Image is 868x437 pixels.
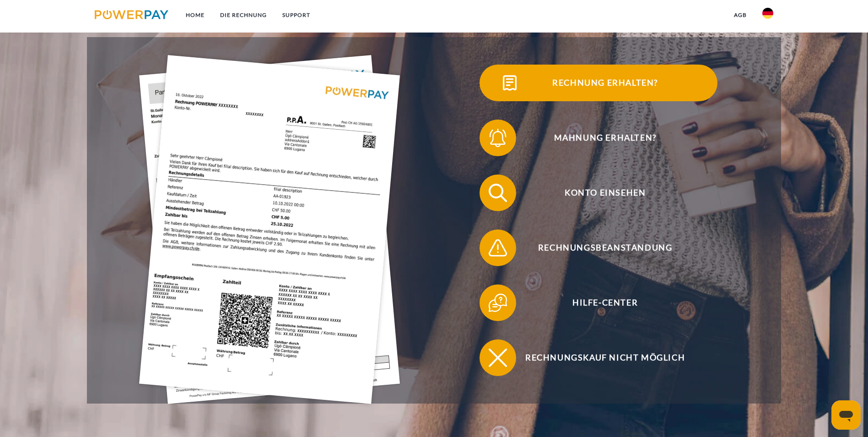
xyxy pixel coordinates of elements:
img: qb_warning.svg [486,236,509,259]
img: qb_help.svg [486,291,509,314]
span: Rechnung erhalten? [493,65,717,101]
a: SUPPORT [275,7,318,23]
img: de [762,8,773,19]
button: Konto einsehen [480,175,717,211]
a: Home [178,7,212,23]
span: Mahnung erhalten? [493,120,717,156]
a: agb [726,7,755,23]
img: logo-powerpay.svg [95,10,168,19]
span: Rechnungskauf nicht möglich [493,339,717,376]
button: Rechnung erhalten? [480,65,717,101]
img: qb_search.svg [486,181,509,204]
button: Mahnung erhalten? [480,120,717,156]
img: qb_bell.svg [486,126,509,149]
span: Hilfe-Center [493,284,717,321]
button: Rechnungskauf nicht möglich [480,339,717,376]
button: Rechnungsbeanstandung [480,229,717,266]
img: single_invoice_powerpay_de.jpg [139,55,400,404]
iframe: Schaltfläche zum Öffnen des Messaging-Fensters [831,400,861,430]
img: qb_close.svg [486,346,509,369]
a: DIE RECHNUNG [212,7,275,23]
button: Hilfe-Center [480,284,717,321]
span: Konto einsehen [493,175,717,211]
span: Rechnungsbeanstandung [493,229,717,266]
img: qb_bill.svg [498,71,521,94]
